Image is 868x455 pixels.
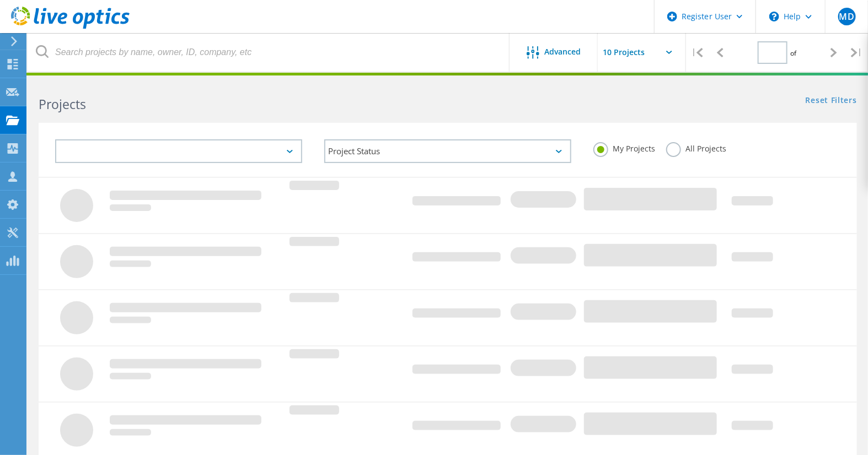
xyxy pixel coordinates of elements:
span: Advanced [545,48,581,56]
a: Live Optics Dashboard [11,23,130,31]
a: Reset Filters [806,96,857,106]
span: of [790,48,796,58]
div: | [686,33,709,72]
label: My Projects [593,142,655,153]
svg: \n [769,12,779,21]
label: All Projects [666,142,726,153]
div: | [845,33,868,72]
div: Project Status [324,139,571,163]
b: Projects [39,95,86,113]
span: MD [839,12,854,21]
input: Search projects by name, owner, ID, company, etc [28,33,510,72]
